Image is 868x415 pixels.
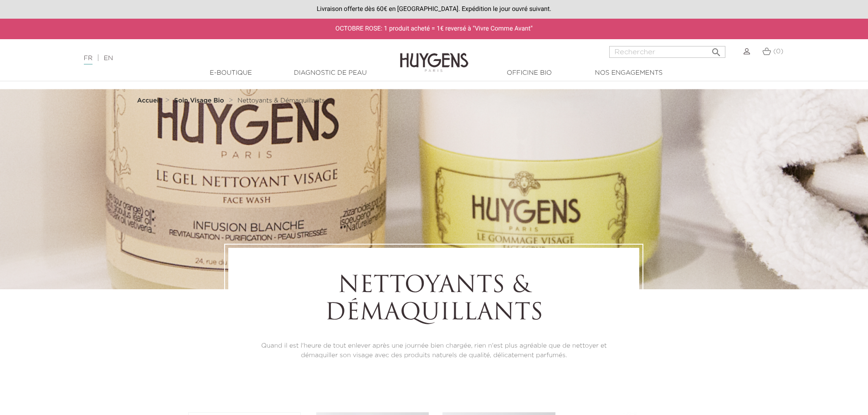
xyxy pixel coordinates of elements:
[711,44,722,55] i: 
[84,55,92,65] a: FR
[237,97,325,104] span: Nettoyants & Démaquillants
[708,43,724,56] button: 
[484,68,575,78] a: Officine Bio
[609,46,725,58] input: Rechercher
[773,48,783,55] span: (0)
[137,97,163,104] a: Accueil
[174,97,224,104] strong: Soin Visage Bio
[104,55,113,61] a: EN
[583,68,674,78] a: Nos engagements
[285,68,376,78] a: Diagnostic de peau
[174,97,226,104] a: Soin Visage Bio
[400,38,468,73] img: Huygens
[185,68,277,78] a: E-Boutique
[253,273,614,328] h1: Nettoyants & Démaquillants
[137,97,161,104] strong: Accueil
[79,53,355,64] div: |
[237,97,325,104] a: Nettoyants & Démaquillants
[253,341,614,360] p: Quand il est l'heure de tout enlever après une journée bien chargée, rien n'est plus agréable que...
